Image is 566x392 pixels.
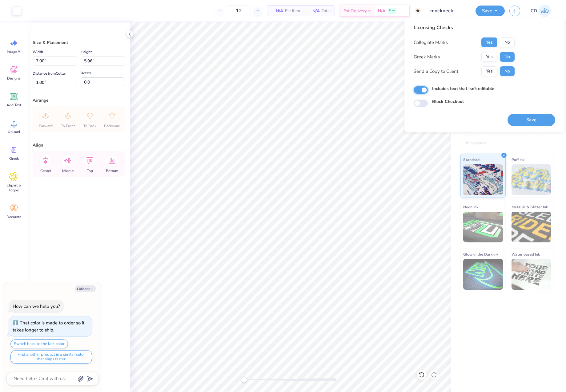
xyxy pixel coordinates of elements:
[10,339,68,348] button: Switch back to the last color
[81,48,92,56] label: Height
[476,6,505,16] button: Save
[414,24,515,31] div: Licensing Checks
[512,251,540,257] span: Water based Ink
[539,5,551,17] img: Cedric Diasanta
[4,183,24,193] span: Clipart & logos
[322,8,331,14] span: Total
[106,168,118,173] span: Bottom
[463,156,480,163] span: Standard
[500,37,515,47] button: No
[531,7,537,14] span: CD
[508,114,555,126] button: Save
[481,66,497,76] button: Yes
[512,212,551,242] img: Metallic & Glitter Ink
[512,156,524,163] span: Puff Ink
[432,85,494,92] label: Includes text that isn't editable
[512,204,548,210] span: Metallic & Glitter Ink
[285,8,300,14] span: Per Item
[33,39,125,46] div: Size & Placement
[13,320,84,333] div: That color is made to order so it takes longer to ship.
[33,142,125,148] div: Align
[8,129,20,134] span: Upload
[6,103,21,108] span: Add Text
[7,76,21,81] span: Designs
[528,5,554,17] a: CD
[81,69,91,77] label: Rotate
[271,8,283,14] span: N/A
[414,53,440,61] div: Greek Marks
[343,8,367,14] span: Est. Delivery
[75,285,96,292] button: Collapse
[463,212,503,242] img: Neon Ink
[481,37,497,47] button: Yes
[6,214,21,219] span: Decorate
[87,168,93,173] span: Top
[40,168,51,173] span: Center
[307,8,320,14] span: N/A
[460,139,490,148] div: Rhinestones
[463,164,503,195] img: Standard
[33,97,125,104] div: Arrange
[33,70,66,77] label: Distance from Collar
[414,39,448,46] div: Collegiate Marks
[463,251,498,257] span: Glow in the Dark Ink
[512,259,551,290] img: Water based Ink
[9,156,19,161] span: Greek
[13,303,60,309] div: How can we help you?
[227,5,251,16] input: – –
[512,164,551,195] img: Puff Ink
[241,377,247,383] div: Accessibility label
[463,204,478,210] span: Neon Ink
[7,49,21,54] span: Image AI
[62,168,74,173] span: Middle
[33,48,43,56] label: Width
[481,52,497,62] button: Yes
[389,9,395,13] span: Free
[414,68,458,75] div: Send a Copy to Client
[378,8,385,14] span: N/A
[432,98,464,105] label: Block Checkout
[500,52,515,62] button: No
[500,66,515,76] button: No
[10,350,92,364] button: Find another product in a similar color that ships faster
[463,259,503,290] img: Glow in the Dark Ink
[426,5,471,17] input: Untitled Design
